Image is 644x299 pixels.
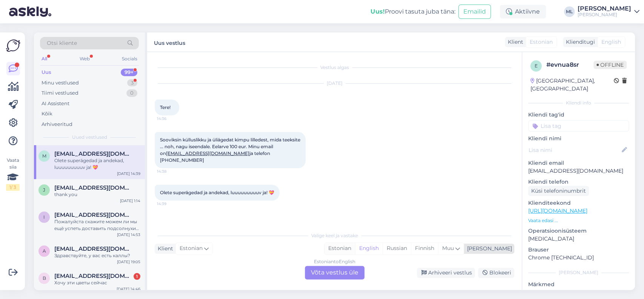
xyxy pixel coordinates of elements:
div: [DATE] 14:53 [117,232,140,238]
span: jplanners@gmail.com [54,184,133,191]
div: Estonian to English [314,258,355,265]
span: mirjammannik@gmail.com [54,150,133,157]
div: 1 / 3 [6,184,20,191]
div: Klient [505,38,523,46]
p: Kliendi telefon [528,178,629,186]
p: Brauser [528,246,629,254]
div: [DATE] [155,80,514,87]
span: m [42,153,46,159]
div: Kliendi info [528,100,629,106]
div: Uus [41,69,51,76]
span: aljona.naumova@outlook.com [54,245,133,252]
p: [MEDICAL_DATA] [528,235,629,243]
div: Minu vestlused [41,79,79,87]
div: Valige keel ja vastake [155,232,514,239]
a: [PERSON_NAME][PERSON_NAME] [578,6,639,18]
div: [PERSON_NAME] [464,245,512,253]
div: Web [78,54,91,64]
p: Kliendi tag'id [528,111,629,119]
span: Muu [442,245,454,251]
div: Proovi tasuta juba täna: [370,7,455,16]
span: Tere! [160,104,171,110]
p: Kliendi email [528,159,629,167]
div: Vestlus algas [155,64,514,71]
span: a [43,248,46,254]
div: Arhiveeritud [41,121,72,128]
p: [EMAIL_ADDRESS][DOMAIN_NAME] [528,167,629,175]
span: Estonian [180,244,203,253]
div: Võta vestlus üle [305,266,364,279]
div: [PERSON_NAME] [578,12,631,18]
div: Хочу эти цветы сейчас [54,279,140,286]
p: Märkmed [528,281,629,288]
div: 0 [126,89,137,97]
span: English [601,38,621,46]
div: Russian [383,243,411,254]
span: berlinbmw666@gmail.com [54,273,133,279]
div: [PERSON_NAME] [528,269,629,276]
div: 3 [127,79,137,87]
span: 14:36 [157,116,185,121]
a: [EMAIL_ADDRESS][DOMAIN_NAME] [166,150,249,156]
div: Socials [120,54,139,64]
div: Пожалуйста скажите можем ли мы ещё успеть доставить подсолнухи сегодня в район около телевизионно... [54,218,140,232]
div: [DATE] 1:14 [120,198,140,204]
div: 1 [134,273,140,280]
div: AI Assistent [41,100,69,107]
span: b [43,275,46,281]
span: Olete superägedad ja andekad, luuuuuuuuuv ja! 💝 [160,190,274,195]
b: Uus! [370,8,385,15]
span: Otsi kliente [47,39,77,47]
label: Uus vestlus [154,37,185,47]
input: Lisa nimi [529,146,620,154]
div: English [355,243,383,254]
p: Operatsioonisüsteem [528,227,629,235]
div: # evnua8sr [546,60,593,69]
div: Estonian [324,243,355,254]
div: thank you [54,191,140,198]
div: Küsi telefoninumbrit [528,186,589,196]
div: [DATE] 14:46 [117,286,140,292]
input: Lisa tag [528,120,629,132]
span: 14:39 [157,201,185,207]
div: [DATE] 14:39 [117,171,140,176]
div: 99+ [121,69,137,76]
div: ML [564,6,575,17]
div: Klienditugi [563,38,595,46]
div: Vaata siia [6,157,20,191]
a: [URL][DOMAIN_NAME] [528,207,587,214]
div: Aktiivne [500,5,546,18]
img: Askly Logo [6,38,20,53]
span: e [535,63,538,69]
span: ingrida.dem@gmail.com [54,212,133,218]
div: Olete superägedad ja andekad, luuuuuuuuuv ja! 💝 [54,157,140,171]
div: Здравствуйте, у вас есть каллы? [54,252,140,259]
div: Arhiveeri vestlus [417,268,475,278]
div: [PERSON_NAME] [578,6,631,12]
div: Kõik [41,110,52,118]
button: Emailid [458,5,491,19]
div: [GEOGRAPHIC_DATA], [GEOGRAPHIC_DATA] [530,77,614,93]
p: Chrome [TECHNICAL_ID] [528,254,629,262]
span: 14:38 [157,169,185,174]
span: i [43,214,45,220]
span: Uued vestlused [72,134,107,141]
span: j [43,187,45,193]
p: Kliendi nimi [528,135,629,143]
div: All [40,54,49,64]
div: Blokeeri [478,268,514,278]
p: Klienditeekond [528,199,629,207]
div: Klient [155,245,173,253]
div: [DATE] 19:05 [117,259,140,265]
span: Sooviksin külluslikku ja üliägedat kimpu lilledest, mida teeksite ... noh, nagu iseendale. Eelarv... [160,137,301,163]
div: Finnish [411,243,438,254]
span: Offline [593,61,627,69]
div: Tiimi vestlused [41,89,78,97]
span: Estonian [530,38,553,46]
p: Vaata edasi ... [528,217,629,224]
